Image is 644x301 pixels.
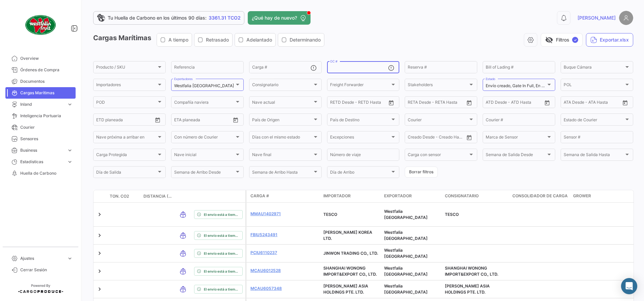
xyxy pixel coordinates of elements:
span: Importadores [96,83,157,88]
span: El envío está a tiempo. [204,286,240,292]
span: Sensores [20,136,73,142]
span: Semana de Salida Hasta [564,153,624,158]
span: Días con el mismo estado [252,136,313,141]
span: A tiempo [168,36,188,43]
span: Compañía naviera [174,101,235,106]
span: Documentos [20,78,73,84]
span: Cerrar Sesión [20,267,73,273]
span: Con número de Courier [174,136,235,141]
button: ¿Qué hay de nuevo? [248,11,311,25]
a: FBIU5243491 [250,232,284,238]
span: Consignatario [252,83,313,88]
a: Expand/Collapse Row [96,268,103,275]
span: Adelantado [246,36,272,43]
span: Producto / SKU [96,66,157,71]
span: Consignatario [445,193,479,199]
span: POL [564,83,624,88]
span: Marca de Sensor [486,136,546,141]
a: Órdenes de Compra [5,64,76,76]
span: Westfalia Chile [384,283,428,295]
a: Overview [5,53,76,64]
a: Expand/Collapse Row [96,232,103,239]
span: Día de Salida [96,171,157,176]
span: Westfalia Chile [384,266,428,277]
datatable-header-cell: Póliza [287,190,304,202]
span: Inteligencia Portuaria [20,113,73,119]
div: Abrir Intercom Messenger [621,278,637,294]
span: Retrasado [206,36,229,43]
span: expand_more [67,101,73,107]
datatable-header-cell: Importador [321,190,381,202]
button: Open calendar [464,132,474,143]
a: MCAU6012528 [250,268,284,274]
span: El envío está a tiempo. [204,233,240,238]
datatable-header-cell: Modo de Transporte [175,194,191,199]
span: Courier [20,124,73,130]
a: MMAU1402971 [250,211,284,217]
span: visibility_off [545,36,553,44]
button: Open calendar [620,98,630,108]
button: Borrar filtros [405,167,438,178]
span: El envío está a tiempo. [204,269,240,274]
span: JINWON TRADING CO., LTD. [323,251,378,256]
span: Semana de Salida Desde [486,153,546,158]
span: expand_more [67,147,73,153]
datatable-header-cell: Carga Protegida [304,190,321,202]
a: Sensores [5,133,76,145]
span: Nave actual [252,101,313,106]
button: Open calendar [464,98,474,108]
span: Nave final [252,153,313,158]
span: Estado de Courier [564,118,624,123]
span: País de Origen [252,118,313,123]
a: Inteligencia Portuaria [5,110,76,122]
span: El envío está a tiempo. [204,251,240,256]
a: Expand/Collapse Row [96,286,103,293]
span: Nave próxima a arribar en [96,136,157,141]
datatable-header-cell: Consolidador de Carga [510,190,570,202]
span: 3361.31 TCO2 [209,15,241,21]
span: SHANGHAI WONONG IMPORT&EXPORT CO., LTD. [323,266,377,277]
span: Carga con sensor [408,153,468,158]
span: Importador [323,193,351,199]
input: Hasta [425,101,451,106]
input: Desde [174,118,186,123]
span: DOLE ASIA HOLDINGS PTE. LTD. [445,283,490,295]
span: Inland [20,101,64,107]
button: Retrasado [194,33,232,46]
span: SHANGHAI WONONG IMPORT&EXPORT CO., LTD. [445,266,498,277]
span: Freight Forwarder [330,83,391,88]
datatable-header-cell: Estado de Envio [191,194,245,199]
span: Día de Arribo [330,171,391,176]
span: Business [20,147,64,153]
span: DOLE KOREA LTD. [323,230,372,241]
button: A tiempo [157,33,192,46]
a: Cargas Marítimas [5,87,76,99]
h3: Cargas Marítimas [93,33,326,47]
span: Cargas Marítimas [20,90,73,96]
datatable-header-cell: Grower [570,190,631,202]
span: Overview [20,55,73,61]
a: Expand/Collapse Row [96,211,103,218]
input: Creado Hasta [437,136,464,141]
img: client-50.png [24,8,57,42]
span: TESCO [323,212,337,217]
mat-select-trigger: Westfalia [GEOGRAPHIC_DATA] [174,83,234,88]
a: Courier [5,122,76,133]
span: Semana de Arribo Hasta [252,171,313,176]
input: Creado Desde [408,136,432,141]
span: Grower [573,193,591,199]
span: DOLE ASIA HOLDINGS PTE. LTD. [323,283,368,295]
button: Open calendar [386,98,396,108]
img: placeholder-user.png [619,11,633,25]
span: Westfalia Chile [384,248,428,259]
button: Open calendar [231,115,241,125]
input: Desde [408,101,420,106]
span: Semana de Arribo Desde [174,171,235,176]
button: Adelantado [235,33,275,46]
span: El envío está a tiempo. [204,212,240,217]
input: Hasta [191,118,218,123]
span: Consolidador de Carga [512,193,568,199]
span: Buque Cámara [564,66,624,71]
span: Excepciones [330,136,391,141]
span: Courier [408,118,468,123]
